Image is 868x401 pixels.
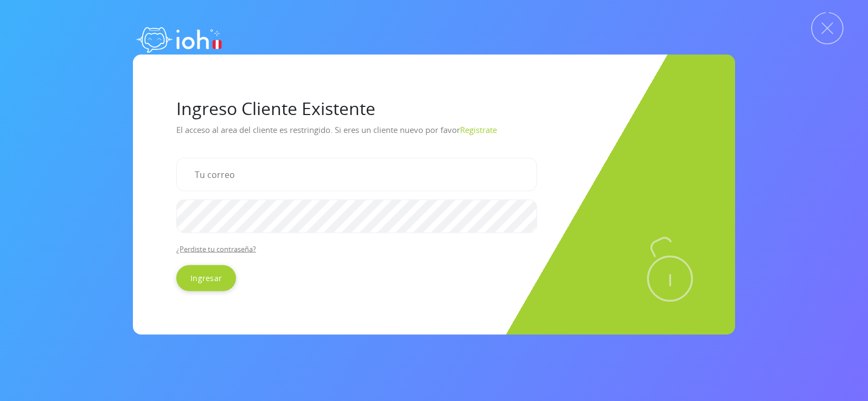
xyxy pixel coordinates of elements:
[176,244,256,253] a: ¿Perdiste tu contraseña?
[176,120,692,149] p: El acceso al area del cliente es restringido. Si eres un cliente nuevo por favor
[811,12,844,44] img: Cerrar
[176,157,537,191] input: Tu correo
[176,98,692,118] h1: Ingreso Cliente Existente
[176,265,236,291] input: Ingresar
[460,124,497,135] a: Registrate
[133,16,225,60] img: logo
